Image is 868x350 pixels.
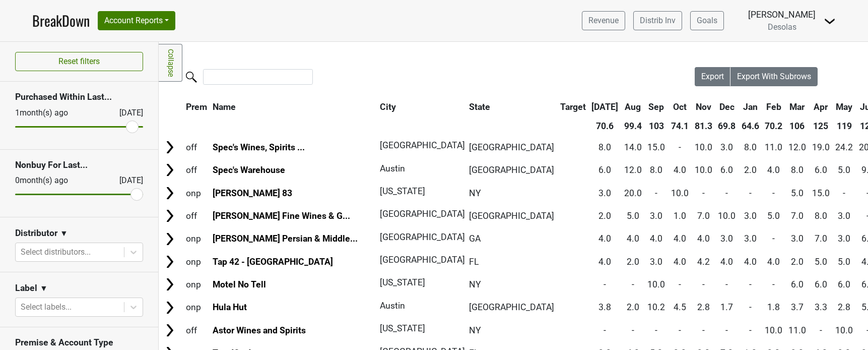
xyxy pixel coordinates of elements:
[627,302,639,312] span: 2.0
[469,188,481,198] span: NY
[788,142,806,152] span: 12.0
[589,98,621,116] th: Jul: activate to sort column ascending
[183,274,210,296] td: onp
[671,188,689,198] span: 10.0
[650,165,662,175] span: 8.0
[469,257,479,267] span: FL
[110,174,143,187] div: [DATE]
[380,323,425,333] span: [US_STATE]
[820,325,822,335] span: -
[692,117,715,135] th: 81.3
[162,208,177,223] img: Arrow right
[772,279,775,289] span: -
[833,98,855,116] th: May: activate to sort column ascending
[469,234,481,244] span: GA
[159,44,182,82] a: Collapse
[15,52,143,71] button: Reset filters
[697,257,710,267] span: 4.2
[833,117,855,135] th: 119
[744,257,757,267] span: 4.0
[767,165,780,175] span: 4.0
[763,98,785,116] th: Feb: activate to sort column ascending
[110,107,143,119] div: [DATE]
[633,11,682,30] a: Distrib Inv
[788,325,806,335] span: 11.0
[15,107,95,119] div: 1 month(s) ago
[679,279,681,289] span: -
[183,98,210,116] th: Prem: activate to sort column ascending
[380,277,425,287] span: [US_STATE]
[162,162,177,178] img: Arrow right
[162,231,177,247] img: Arrow right
[697,211,710,221] span: 7.0
[624,142,642,152] span: 14.0
[162,186,177,201] img: Arrow right
[213,302,247,312] a: Hula Hut
[624,165,642,175] span: 12.0
[632,325,634,335] span: -
[720,302,733,312] span: 1.7
[791,302,804,312] span: 3.7
[560,102,586,112] span: Target
[720,165,733,175] span: 6.0
[469,279,481,289] span: NY
[815,257,827,267] span: 5.0
[772,188,775,198] span: -
[598,257,611,267] span: 4.0
[627,211,639,221] span: 5.0
[183,251,210,272] td: onp
[162,300,177,315] img: Arrow right
[739,117,762,135] th: 64.6
[835,325,853,335] span: 10.0
[469,142,554,152] span: [GEOGRAPHIC_DATA]
[701,72,724,81] span: Export
[211,98,377,116] th: Name: activate to sort column ascending
[791,188,804,198] span: 5.0
[690,11,724,30] a: Goals
[767,257,780,267] span: 4.0
[767,211,780,221] span: 5.0
[15,337,143,348] h3: Premise & Account Type
[655,188,657,198] span: -
[15,228,57,239] h3: Distributor
[838,302,850,312] span: 2.8
[695,142,712,152] span: 10.0
[695,165,712,175] span: 10.0
[622,117,644,135] th: 99.4
[763,117,785,135] th: 70.2
[32,10,90,31] a: BreakDown
[838,165,850,175] span: 5.0
[815,234,827,244] span: 7.0
[15,174,95,187] div: 0 month(s) ago
[768,22,796,32] span: Desolas
[162,254,177,269] img: Arrow right
[669,117,691,135] th: 74.1
[213,325,306,335] a: Astor Wines and Spirits
[791,211,804,221] span: 7.0
[679,325,681,335] span: -
[812,142,830,152] span: 19.0
[40,282,48,295] span: ▼
[213,234,358,244] a: [PERSON_NAME] Persian & Middle...
[835,142,853,152] span: 24.2
[772,234,775,244] span: -
[183,297,210,318] td: onp
[213,142,305,152] a: Spec's Wines, Spirits ...
[469,302,554,312] span: [GEOGRAPHIC_DATA]
[598,165,611,175] span: 6.0
[15,283,37,294] h3: Label
[669,98,691,116] th: Oct: activate to sort column ascending
[627,234,639,244] span: 4.0
[725,279,728,289] span: -
[380,255,465,265] span: [GEOGRAPHIC_DATA]
[838,279,850,289] span: 6.0
[650,257,662,267] span: 3.0
[744,142,757,152] span: 8.0
[791,257,804,267] span: 2.0
[183,319,210,341] td: off
[15,92,143,102] h3: Purchased Within Last...
[655,325,657,335] span: -
[598,234,611,244] span: 4.0
[213,102,236,112] span: Name
[725,325,728,335] span: -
